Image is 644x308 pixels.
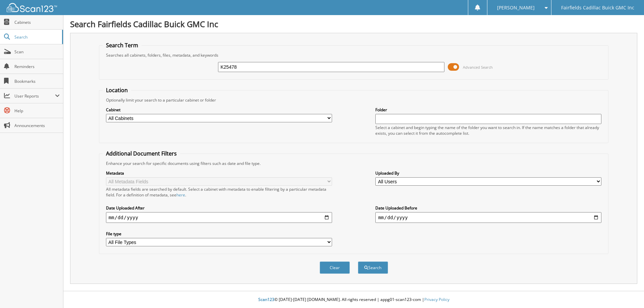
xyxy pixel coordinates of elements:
span: Scan [14,49,60,55]
legend: Additional Document Filters [103,150,180,157]
label: Date Uploaded Before [375,205,601,211]
label: Metadata [106,170,332,176]
span: Bookmarks [14,78,60,84]
div: Select a cabinet and begin typing the name of the folder you want to search in. If the name match... [375,125,601,136]
button: Clear [320,261,350,274]
input: start [106,212,332,223]
h1: Search Fairfields Cadillac Buick GMC Inc [70,18,637,29]
span: Advanced Search [463,65,493,70]
div: Searches all cabinets, folders, files, metadata, and keywords [103,52,605,58]
span: User Reports [14,93,55,99]
div: © [DATE]-[DATE] [DOMAIN_NAME]. All rights reserved | appg01-scan123-com | [63,292,644,308]
label: Date Uploaded After [106,205,332,211]
input: end [375,212,601,223]
label: File type [106,231,332,237]
span: Fairfields Cadillac Buick GMC Inc [561,6,634,10]
legend: Location [103,86,131,94]
div: Enhance your search for specific documents using filters such as date and file type. [103,161,605,166]
button: Search [358,261,388,274]
a: here [176,192,185,198]
span: Reminders [14,64,60,69]
span: Scan123 [258,297,274,302]
label: Folder [375,107,601,113]
span: Announcements [14,123,60,128]
span: Cabinets [14,19,60,25]
a: Privacy Policy [424,297,449,302]
img: scan123-logo-white.svg [7,3,57,12]
span: Help [14,108,60,114]
label: Uploaded By [375,170,601,176]
legend: Search Term [103,42,142,49]
label: Cabinet [106,107,332,113]
div: Optionally limit your search to a particular cabinet or folder [103,97,605,103]
span: [PERSON_NAME] [497,6,535,10]
span: Search [14,34,59,40]
div: All metadata fields are searched by default. Select a cabinet with metadata to enable filtering b... [106,186,332,198]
